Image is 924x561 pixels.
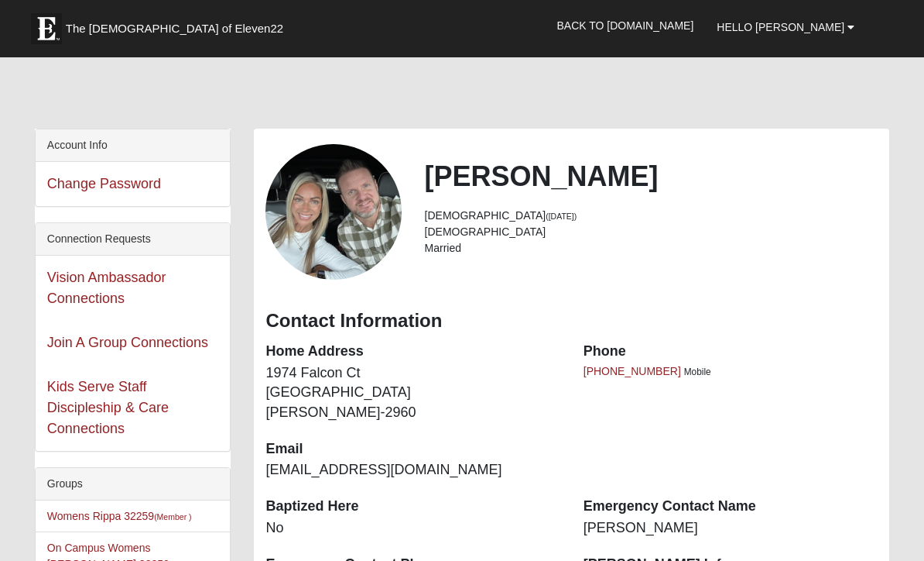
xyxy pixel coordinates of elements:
[705,8,866,46] a: Hello [PERSON_NAME]
[47,176,161,191] a: Change Password
[66,21,283,36] span: The [DEMOGRAPHIC_DATA] of Eleven22
[36,129,231,162] div: Account Info
[265,439,560,459] dt: Email
[47,510,192,522] a: Womens Rippa 32259(Member )
[684,367,711,377] span: Mobile
[23,5,333,44] a: The [DEMOGRAPHIC_DATA] of Eleven22
[717,21,844,33] span: Hello [PERSON_NAME]
[47,379,169,436] a: Kids Serve Staff Discipleship & Care Connections
[265,497,560,517] dt: Baptized Here
[583,365,681,377] a: [PHONE_NUMBER]
[36,468,231,501] div: Groups
[425,160,878,193] h2: [PERSON_NAME]
[47,270,166,306] a: Vision Ambassador Connections
[265,342,560,362] dt: Home Address
[265,310,878,332] h3: Contact Information
[265,460,560,480] dd: [EMAIL_ADDRESS][DOMAIN_NAME]
[425,224,878,240] li: [DEMOGRAPHIC_DATA]
[583,518,878,539] dd: [PERSON_NAME]
[265,363,560,423] dd: 1974 Falcon Ct [GEOGRAPHIC_DATA][PERSON_NAME]-2960
[583,497,878,517] dt: Emergency Contact Name
[154,512,191,521] small: (Member )
[545,6,705,45] a: Back to [DOMAIN_NAME]
[265,144,401,280] a: View Fullsize Photo
[47,335,208,350] a: Join A Group Connections
[583,342,878,362] dt: Phone
[425,240,878,256] li: Married
[425,208,878,224] li: [DEMOGRAPHIC_DATA]
[265,518,560,539] dd: No
[546,212,577,221] small: ([DATE])
[31,13,62,44] img: Eleven22 logo
[36,223,231,256] div: Connection Requests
